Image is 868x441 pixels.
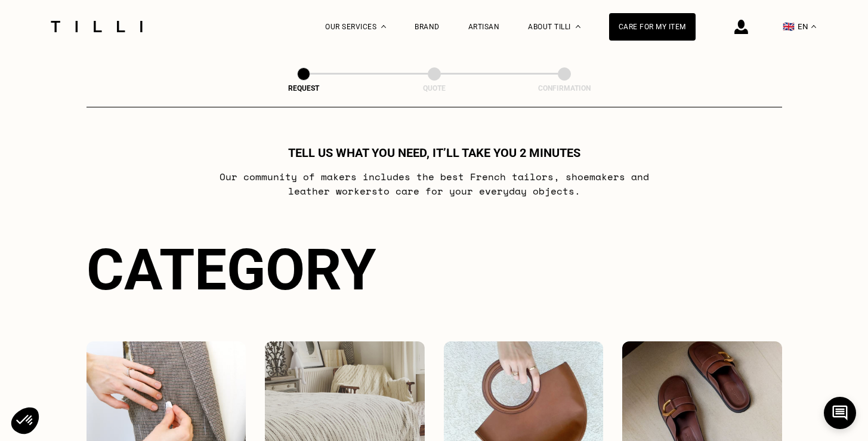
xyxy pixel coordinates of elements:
img: About dropdown menu [576,25,580,28]
div: Confirmation [505,84,624,92]
a: Care for my item [609,13,696,41]
h1: Tell us what you need, it’ll take you 2 minutes [288,146,580,160]
span: 🇬🇧 [783,21,795,32]
a: Artisan [468,23,500,31]
div: Category [87,236,782,303]
div: Quote [375,84,494,92]
div: Request [244,84,363,92]
img: login icon [734,20,748,34]
img: menu déroulant [811,25,816,28]
a: Brand [415,23,440,31]
img: Tilli seamstress service logo [47,21,147,32]
p: Our community of makers includes the best French tailors , shoemakers and leather workers to care... [197,169,671,198]
img: Dropdown menu [381,25,386,28]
